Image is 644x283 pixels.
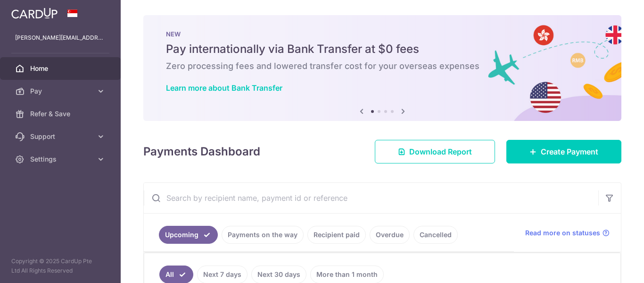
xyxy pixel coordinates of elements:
[30,154,92,164] span: Settings
[166,83,282,93] a: Learn more about Bank Transfer
[541,146,598,157] span: Create Payment
[166,60,599,72] h6: Zero processing fees and lowered transfer cost for your overseas expenses
[30,64,92,73] span: Home
[525,228,610,238] a: Read more on statuses
[30,86,92,96] span: Pay
[370,226,410,244] a: Overdue
[409,146,472,157] span: Download Report
[166,30,599,38] p: NEW
[143,15,621,121] img: Bank transfer banner
[159,226,218,244] a: Upcoming
[30,109,92,119] span: Refer & Save
[506,140,621,163] a: Create Payment
[222,226,304,244] a: Payments on the way
[15,33,106,43] p: [PERSON_NAME][EMAIL_ADDRESS][DOMAIN_NAME]
[143,143,260,160] h4: Payments Dashboard
[375,140,495,163] a: Download Report
[413,226,458,244] a: Cancelled
[166,42,599,57] h5: Pay internationally via Bank Transfer at $0 fees
[307,226,366,244] a: Recipient paid
[525,228,600,238] span: Read more on statuses
[11,8,58,19] img: CardUp
[30,132,92,141] span: Support
[144,183,598,213] input: Search by recipient name, payment id or reference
